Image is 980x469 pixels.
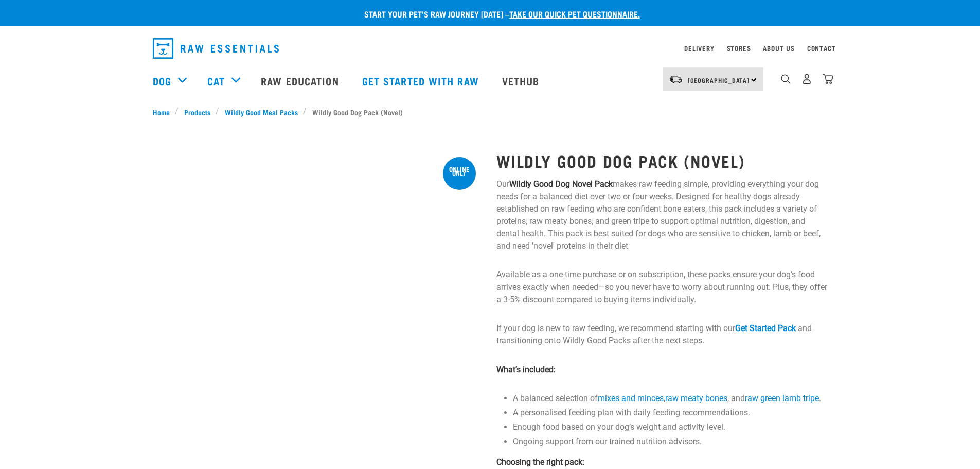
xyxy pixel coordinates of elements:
[207,73,225,89] a: Cat
[496,364,556,374] strong: What’s included:
[496,457,584,467] strong: Choosing the right pack:
[219,107,303,117] a: Wildly Good Meal Packs
[496,322,828,347] p: If your dog is new to raw feeding, we recommend starting with our and transitioning onto Wildly G...
[251,60,351,101] a: Raw Education
[492,60,553,101] a: Vethub
[509,179,613,189] strong: Wildly Good Dog Novel Pack
[352,60,492,101] a: Get started with Raw
[807,46,836,50] a: Contact
[735,323,796,333] a: Get Started Pack
[153,73,171,89] a: Dog
[598,393,664,403] a: mixes and minces
[513,421,828,433] li: Enough food based on your dog’s weight and activity level.
[496,269,828,306] p: Available as a one-time purchase or on subscription, these packs ensure your dog’s food arrives e...
[513,407,828,419] li: A personalised feeding plan with daily feeding recommendations.
[823,74,833,84] img: home-icon@2x.png
[153,38,279,59] img: Raw Essentials Logo
[745,393,819,403] a: raw green lamb tripe
[145,34,836,63] nav: dropdown navigation
[496,151,828,170] h1: Wildly Good Dog Pack (Novel)
[153,107,175,117] a: Home
[669,75,683,84] img: van-moving.png
[763,46,794,50] a: About Us
[513,392,828,405] li: A balanced selection of , , and .
[513,436,828,448] li: Ongoing support from our trained nutrition advisors.
[179,107,216,117] a: Products
[801,74,812,84] img: user.png
[781,74,791,84] img: home-icon-1@2x.png
[665,393,727,403] a: raw meaty bones
[509,11,640,16] a: take our quick pet questionnaire.
[688,78,750,82] span: [GEOGRAPHIC_DATA]
[727,46,751,50] a: Stores
[684,46,714,50] a: Delivery
[496,178,828,252] p: Our makes raw feeding simple, providing everything your dog needs for a balanced diet over two or...
[153,107,828,117] nav: breadcrumbs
